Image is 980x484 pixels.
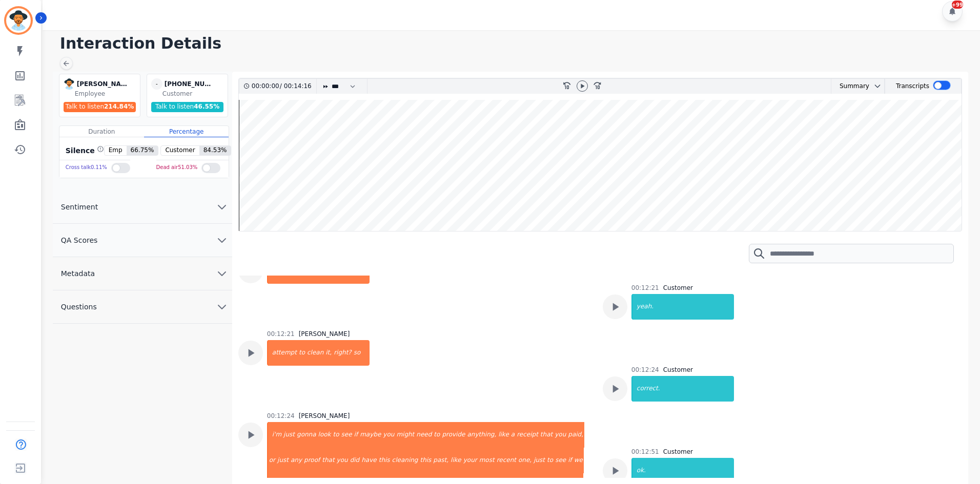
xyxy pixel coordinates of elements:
[77,78,128,90] div: [PERSON_NAME]
[290,448,303,473] div: any
[631,284,659,292] div: 00:12:21
[303,448,321,473] div: proof
[567,422,584,448] div: paid,
[6,8,31,33] img: Bordered avatar
[441,422,466,448] div: provide
[60,34,970,53] h1: Interaction Details
[466,422,497,448] div: anything,
[340,422,353,448] div: see
[478,448,496,473] div: most
[127,146,158,155] span: 66.75 %
[282,79,310,94] div: 00:14:16
[378,448,391,473] div: this
[53,290,232,324] button: Questions chevron down
[267,330,295,338] div: 00:12:21
[533,448,546,473] div: just
[151,78,162,90] span: -
[161,146,199,155] span: Customer
[144,126,229,137] div: Percentage
[282,422,296,448] div: just
[53,257,232,290] button: Metadata chevron down
[53,202,106,212] span: Sentiment
[104,103,134,110] span: 214.84 %
[252,79,314,94] div: /
[66,160,107,175] div: Cross talk 0.11 %
[53,191,232,224] button: Sentiment chevron down
[216,234,228,246] svg: chevron down
[59,126,144,137] div: Duration
[216,267,228,280] svg: chevron down
[360,448,377,473] div: have
[268,448,276,473] div: or
[632,458,734,483] div: ok.
[268,340,298,366] div: attempt
[450,448,462,473] div: like
[510,422,516,448] div: a
[497,422,510,448] div: like
[53,268,103,279] span: Metadata
[391,448,419,473] div: cleaning
[299,412,350,420] div: [PERSON_NAME]
[567,448,573,473] div: if
[896,79,929,94] div: Transcripts
[632,294,734,320] div: yeah.
[75,90,138,98] div: Employee
[631,366,659,374] div: 00:12:24
[831,79,869,94] div: Summary
[53,302,105,312] span: Questions
[632,376,734,402] div: correct.
[298,340,306,366] div: to
[165,78,216,90] div: [PHONE_NUMBER]
[432,448,450,473] div: past,
[353,340,370,366] div: so
[64,145,104,156] div: Silence
[631,448,659,456] div: 00:12:51
[156,160,198,175] div: Dead air 51.03 %
[64,102,136,112] div: Talk to listen
[194,103,219,110] span: 46.55 %
[663,448,693,456] div: Customer
[419,448,432,473] div: this
[539,422,554,448] div: that
[359,422,382,448] div: maybe
[517,448,533,473] div: one,
[53,224,232,257] button: QA Scores chevron down
[324,340,333,366] div: it,
[573,448,584,473] div: we
[433,422,441,448] div: to
[268,422,282,448] div: i'm
[317,422,332,448] div: look
[306,340,324,366] div: clean
[336,448,349,473] div: you
[105,146,127,155] span: Emp
[496,448,517,473] div: recent
[151,102,224,112] div: Talk to listen
[53,235,106,245] span: QA Scores
[873,82,882,90] svg: chevron down
[299,330,350,338] div: [PERSON_NAME]
[869,82,882,90] button: chevron down
[296,422,317,448] div: gonna
[395,422,415,448] div: might
[321,448,335,473] div: that
[554,448,567,473] div: see
[952,1,963,9] div: +99
[663,284,693,292] div: Customer
[332,422,340,448] div: to
[276,448,290,473] div: just
[349,448,361,473] div: did
[554,422,567,448] div: you
[162,90,226,98] div: Customer
[333,340,353,366] div: right?
[462,448,478,473] div: your
[199,146,231,155] span: 84.53 %
[663,366,693,374] div: Customer
[382,422,395,448] div: you
[546,448,554,473] div: to
[415,422,433,448] div: need
[216,201,228,213] svg: chevron down
[252,79,280,94] div: 00:00:00
[516,422,539,448] div: receipt
[216,301,228,313] svg: chevron down
[353,422,359,448] div: if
